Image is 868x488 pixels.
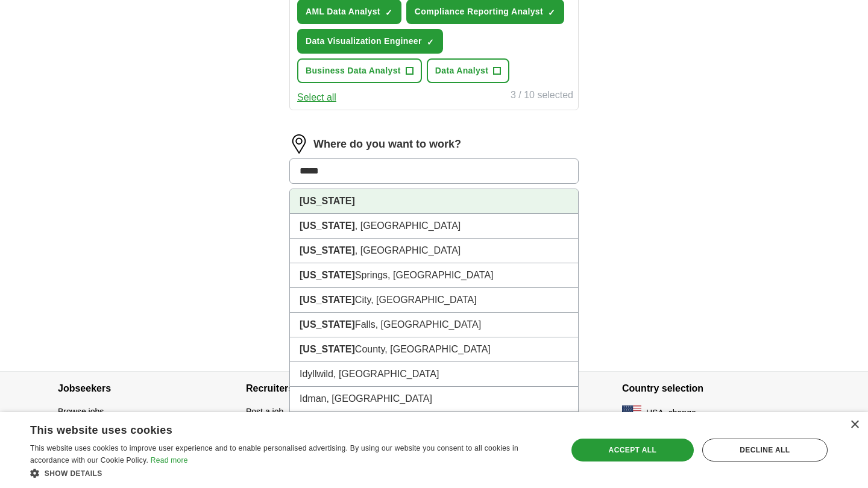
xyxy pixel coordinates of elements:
[290,263,578,288] li: Springs, [GEOGRAPHIC_DATA]
[622,405,641,420] img: US flag
[58,407,104,416] a: Browse jobs
[246,407,283,416] a: Post a job
[297,90,336,105] button: Select all
[306,35,422,48] span: Data Visualization Engineer
[30,467,552,479] div: Show details
[290,313,578,337] li: Falls, [GEOGRAPHIC_DATA]
[511,88,573,105] div: 3 / 10 selected
[385,8,392,17] span: ✓
[300,245,355,255] strong: [US_STATE]
[306,5,380,18] span: AML Data Analyst
[622,372,810,405] h4: Country selection
[306,64,401,77] span: Business Data Analyst
[297,29,443,54] button: Data Visualization Engineer✓
[313,136,461,152] label: Where do you want to work?
[290,214,578,239] li: , [GEOGRAPHIC_DATA]
[30,419,521,437] div: This website uses cookies
[300,221,355,231] strong: [US_STATE]
[646,407,664,419] span: USA
[45,469,102,478] span: Show details
[300,344,355,354] strong: [US_STATE]
[850,421,859,430] div: Close
[548,8,555,17] span: ✓
[571,439,694,461] div: Accept all
[290,288,578,313] li: City, [GEOGRAPHIC_DATA]
[300,319,355,330] strong: [US_STATE]
[290,362,578,387] li: Idyllwild, [GEOGRAPHIC_DATA]
[415,5,543,18] span: Compliance Reporting Analyst
[427,58,510,83] button: Data Analyst
[427,37,434,47] span: ✓
[290,387,578,411] li: Idman, [GEOGRAPHIC_DATA]
[290,337,578,362] li: County, [GEOGRAPHIC_DATA]
[290,239,578,263] li: , [GEOGRAPHIC_DATA]
[702,439,828,461] div: Decline all
[290,411,578,436] li: Idlewood, [GEOGRAPHIC_DATA]
[300,196,355,206] strong: [US_STATE]
[668,407,696,419] button: change
[30,444,518,465] span: This website uses cookies to improve user experience and to enable personalised advertising. By u...
[289,134,309,154] img: location.png
[300,295,355,305] strong: [US_STATE]
[435,64,489,77] span: Data Analyst
[300,270,355,280] strong: [US_STATE]
[297,58,422,83] button: Business Data Analyst
[151,456,188,465] a: Read more, opens a new window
